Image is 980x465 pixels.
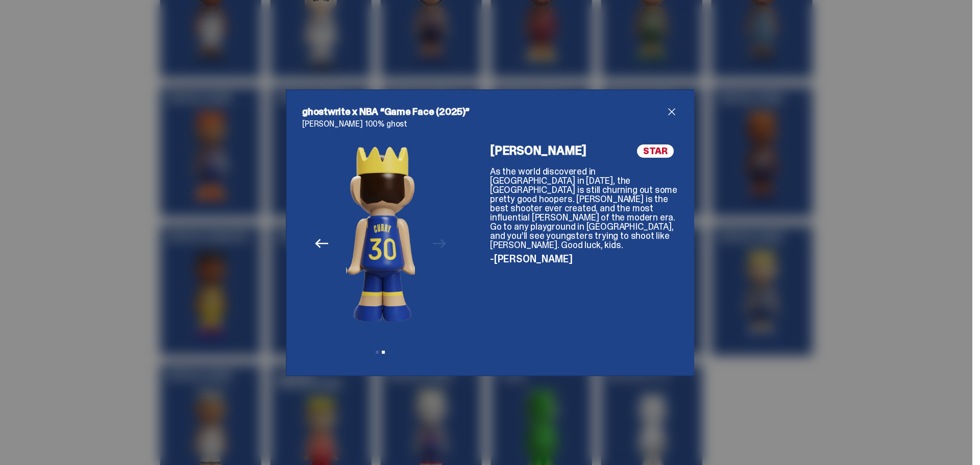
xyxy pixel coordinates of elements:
h2: ghostwrite x NBA “Game Face (2025)” [302,106,666,118]
img: NBA%20Game%20Face%20-%20Website%20Archive.307.png [348,144,416,325]
button: close [666,106,678,118]
h4: [PERSON_NAME] [490,144,678,157]
button: Previous [310,233,333,255]
p: As the world discovered in [GEOGRAPHIC_DATA] in [DATE], the [GEOGRAPHIC_DATA] is still churning o... [490,167,678,250]
p: [PERSON_NAME] 100% ghost [302,120,678,128]
span: STAR [637,144,674,158]
button: View slide 2 [382,351,385,354]
button: View slide 1 [376,351,379,354]
p: -[PERSON_NAME] [490,254,678,264]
